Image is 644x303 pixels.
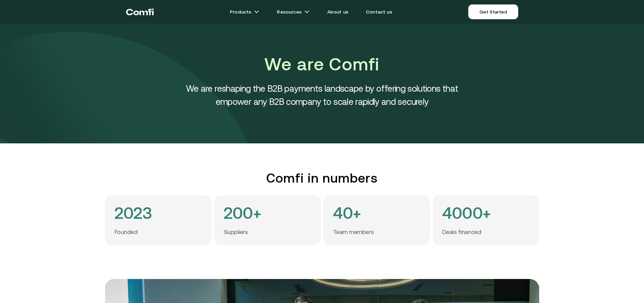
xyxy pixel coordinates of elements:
h2: Comfi in numbers [105,170,539,186]
h1: We are Comfi [170,52,474,76]
h4: We are reshaping the B2B payments landscape by offering solutions that empower any B2B company to... [170,82,474,108]
img: arrow icons [254,9,259,15]
h4: 2023 [115,205,152,222]
a: Contact us [358,5,400,19]
h4: 4000+ [442,205,491,222]
a: Return to the top of the Comfi home page [126,2,154,22]
h4: 200+ [224,205,262,222]
p: Deals financed [442,228,481,236]
img: arrow icons [304,9,310,15]
a: Productsarrow icons [222,5,267,19]
a: Get Started [468,4,518,19]
p: Founded [115,228,138,236]
h4: 40+ [333,205,361,222]
a: About us [319,5,356,19]
p: Suppliers [224,228,248,236]
a: Resourcesarrow icons [269,5,317,19]
p: Team members [333,228,374,236]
